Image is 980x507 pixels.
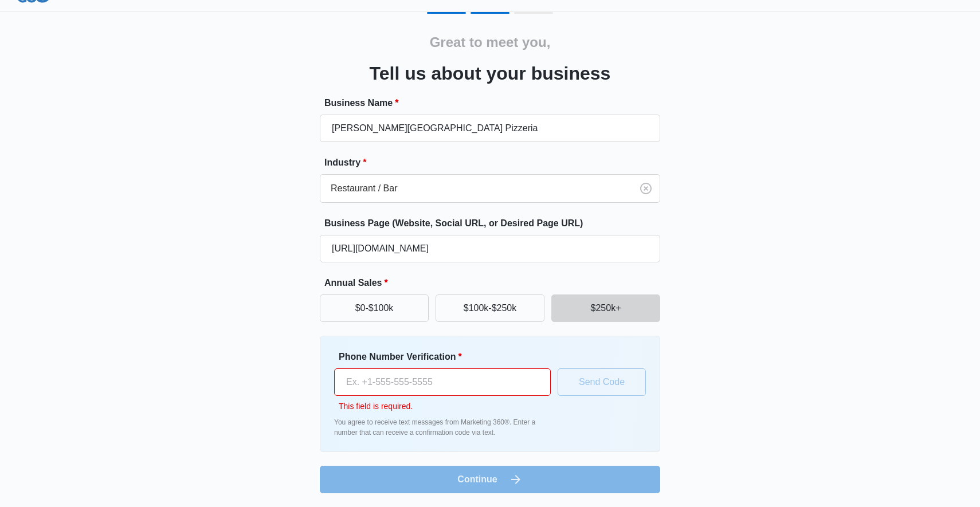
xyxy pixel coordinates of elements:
[339,400,551,412] p: This field is required.
[637,179,655,198] button: Clear
[324,156,665,170] label: Industry
[430,32,551,53] h2: Great to meet you,
[551,294,660,322] button: $250k+
[324,276,665,290] label: Annual Sales
[339,350,555,364] label: Phone Number Verification
[370,60,611,87] h3: Tell us about your business
[324,96,665,110] label: Business Name
[320,294,429,322] button: $0-$100k
[334,417,551,438] p: You agree to receive text messages from Marketing 360®. Enter a number that can receive a confirm...
[436,294,544,322] button: $100k-$250k
[324,217,665,230] label: Business Page (Website, Social URL, or Desired Page URL)
[320,235,660,262] input: e.g. janesplumbing.com
[334,368,551,396] input: Ex. +1-555-555-5555
[320,115,660,142] input: e.g. Jane's Plumbing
